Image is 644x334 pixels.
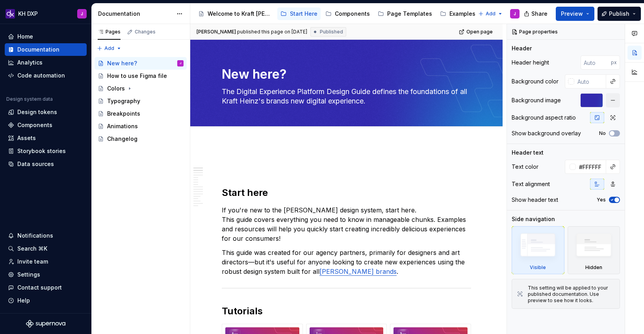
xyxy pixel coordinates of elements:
[17,121,52,129] div: Components
[574,74,606,89] input: Auto
[2,5,90,22] button: KH DXPJ
[457,26,496,37] a: Open page
[5,268,87,281] a: Settings
[512,226,564,274] div: Visible
[107,59,137,67] div: New here?
[277,7,321,20] a: Start Here
[528,285,615,304] div: This setting will be applied to your published documentation. Use preview to see how it looks.
[17,134,36,142] div: Assets
[17,271,40,279] div: Settings
[6,96,53,102] div: Design system data
[598,7,641,21] button: Publish
[195,7,276,20] a: Welcome to Kraft [PERSON_NAME]
[220,85,470,107] textarea: The Digital Experience Platform Design Guide defines the foundations of all Kraft Heinz's brands ...
[17,33,33,41] div: Home
[466,29,493,35] span: Open page
[5,106,87,118] a: Design tokens
[17,245,47,253] div: Search ⌘K
[5,255,87,268] a: Invite team
[449,10,475,18] div: Examples
[17,160,54,168] div: Data sources
[17,72,65,79] div: Code automation
[5,132,87,144] a: Assets
[17,297,30,304] div: Help
[17,46,59,54] div: Documentation
[107,135,137,143] div: Changelog
[512,78,559,85] div: Background color
[5,281,87,294] button: Contact support
[486,11,496,17] span: Add
[556,7,594,21] button: Preview
[95,120,187,133] a: Animations
[222,186,471,199] h2: Start here
[322,7,373,20] a: Components
[197,29,236,35] span: [PERSON_NAME]
[512,180,550,188] div: Text alignment
[609,10,629,18] span: Publish
[512,163,538,171] div: Text color
[222,205,471,243] p: If you're new to the [PERSON_NAME] design system, start here. This guide covers everything you ne...
[98,29,121,35] div: Pages
[599,130,606,137] label: No
[17,258,48,266] div: Invite team
[512,129,581,137] div: Show background overlay
[95,57,187,145] div: Page tree
[5,145,87,157] a: Storybook stories
[17,59,43,66] div: Analytics
[5,158,87,170] a: Data sources
[561,10,583,18] span: Preview
[107,122,138,130] div: Animations
[17,108,57,116] div: Design tokens
[512,149,544,157] div: Header text
[5,294,87,307] button: Help
[437,7,479,20] a: Examples
[531,10,547,18] span: Share
[135,29,156,35] div: Changes
[18,10,38,18] div: KH DXP
[17,284,62,292] div: Contact support
[17,147,66,155] div: Storybook stories
[611,59,617,66] p: px
[512,59,549,66] div: Header height
[107,110,140,118] div: Breakpoints
[320,29,343,35] span: Published
[95,43,124,54] button: Add
[290,10,317,18] div: Start Here
[5,30,87,43] a: Home
[375,7,435,20] a: Page Templates
[387,10,432,18] div: Page Templates
[319,268,397,275] a: [PERSON_NAME] brands
[222,305,471,317] h2: Tutorials
[6,9,15,18] img: 0784b2da-6f85-42e6-8793-4468946223dc.png
[220,65,470,84] textarea: New here?
[514,11,516,17] div: J
[585,264,602,271] div: Hidden
[95,107,187,120] a: Breakpoints
[520,7,553,21] button: Share
[95,57,187,70] a: New here?J
[512,44,532,52] div: Header
[222,248,471,276] p: This guide was created for our agency partners, primarily for designers and art directors—but it'...
[335,10,370,18] div: Components
[5,242,87,255] button: Search ⌘K
[98,10,173,18] div: Documentation
[17,232,53,240] div: Notifications
[568,226,620,274] div: Hidden
[95,133,187,145] a: Changelog
[597,197,606,203] label: Yes
[208,10,273,18] div: Welcome to Kraft [PERSON_NAME]
[530,264,546,271] div: Visible
[195,6,474,22] div: Page tree
[107,72,167,80] div: How to use Figma file
[180,59,181,67] div: J
[107,97,140,105] div: Typography
[5,69,87,82] a: Code automation
[512,96,561,104] div: Background image
[576,160,606,174] input: Auto
[26,320,65,328] svg: Supernova Logo
[512,196,558,204] div: Show header text
[81,11,83,17] div: J
[5,119,87,131] a: Components
[5,229,87,242] button: Notifications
